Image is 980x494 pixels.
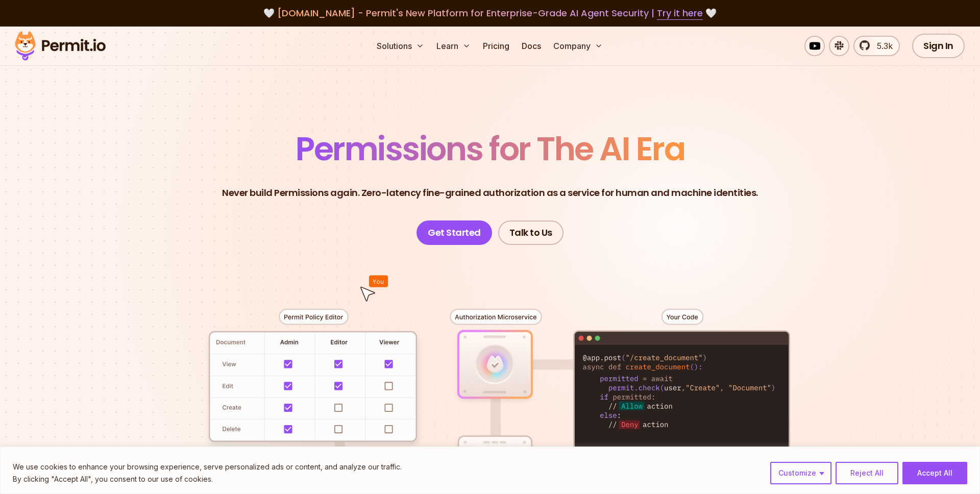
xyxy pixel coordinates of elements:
[432,36,475,56] button: Learn
[222,186,758,200] p: Never build Permissions again. Zero-latency fine-grained authorization as a service for human and...
[657,7,703,20] a: Try it here
[853,36,900,56] a: 5.3k
[498,220,563,245] a: Talk to Us
[871,40,893,52] span: 5.3k
[13,461,402,473] p: We use cookies to enhance your browsing experience, serve personalized ads or content, and analyz...
[902,462,967,484] button: Accept All
[10,29,110,63] img: Permit logo
[518,36,545,56] a: Docs
[296,126,684,171] span: Permissions for The AI Era
[277,7,703,19] span: [DOMAIN_NAME] - Permit's New Platform for Enterprise-Grade AI Agent Security |
[13,473,402,485] p: By clicking "Accept All", you consent to our use of cookies.
[549,36,607,56] button: Company
[770,462,831,484] button: Customize
[836,462,898,484] button: Reject All
[479,36,513,56] a: Pricing
[912,34,965,58] a: Sign In
[373,36,428,56] button: Solutions
[24,6,955,20] div: 🤍 🤍
[416,220,492,245] a: Get Started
